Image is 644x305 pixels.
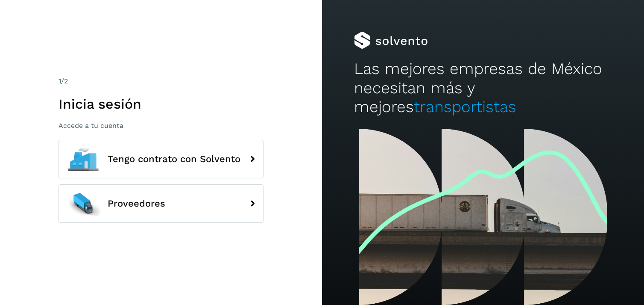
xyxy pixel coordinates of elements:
[59,184,263,223] button: Proveedores
[59,121,263,130] p: Accede a tu cuenta
[59,76,263,86] div: /2
[59,96,263,112] h1: Inicia sesión
[108,198,165,209] span: Proveedores
[59,77,61,85] span: 1
[108,154,240,164] span: Tengo contrato con Solvento
[414,98,516,116] span: transportistas
[354,59,612,116] h2: Las mejores empresas de México necesitan más y mejores
[59,140,263,178] button: Tengo contrato con Solvento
